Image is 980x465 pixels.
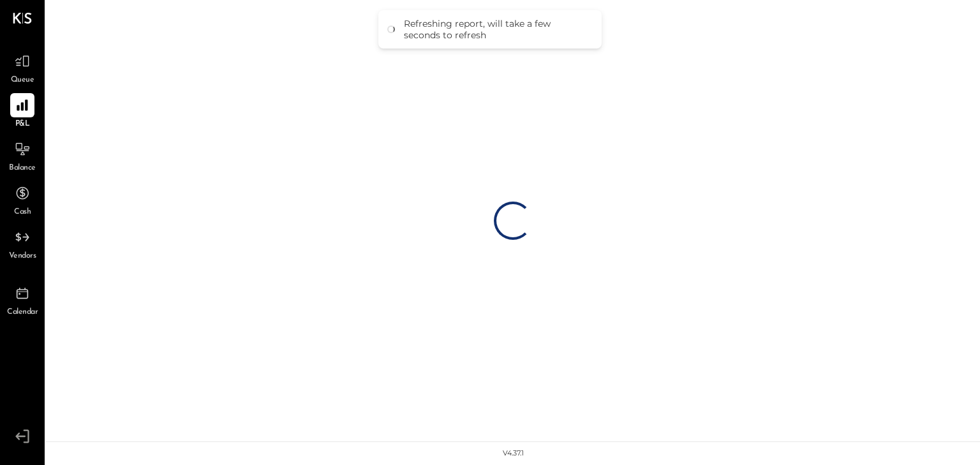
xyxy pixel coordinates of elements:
[14,207,31,218] span: Cash
[503,448,524,459] div: v 4.37.1
[1,49,44,86] a: Queue
[1,181,44,218] a: Cash
[1,93,44,130] a: P&L
[7,307,38,318] span: Calendar
[1,225,44,262] a: Vendors
[15,119,30,130] span: P&L
[11,75,34,86] span: Queue
[1,137,44,174] a: Balance
[9,251,36,262] span: Vendors
[9,163,36,174] span: Balance
[1,281,44,318] a: Calendar
[404,18,589,41] div: Refreshing report, will take a few seconds to refresh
